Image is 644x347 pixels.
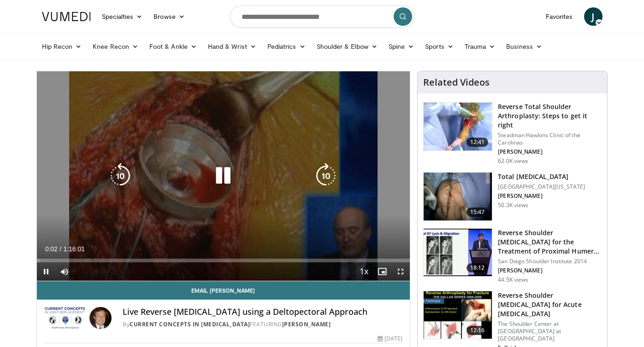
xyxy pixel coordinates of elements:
[498,291,602,318] h3: Reverse Shoulder [MEDICAL_DATA] for Acute [MEDICAL_DATA]
[123,307,402,317] h4: Live Reverse [MEDICAL_DATA] using a Deltopectoral Approach
[96,7,148,26] a: Specialties
[423,77,490,88] h4: Related Videos
[540,7,579,26] a: Favorites
[37,259,410,262] div: Progress Bar
[423,228,602,283] a: 18:12 Reverse Shoulder [MEDICAL_DATA] for the Treatment of Proximal Humeral … San Diego Shoulder ...
[37,71,410,281] video-js: Video Player
[423,172,602,221] a: 15:47 Total [MEDICAL_DATA] [GEOGRAPHIC_DATA][US_STATE] [PERSON_NAME] 50.3K views
[44,307,86,329] img: Current Concepts in Joint Replacement
[144,37,202,56] a: Foot & Ankle
[584,7,603,26] a: J
[467,326,489,335] span: 12:16
[498,320,602,342] p: The Shoulder Center at [GEOGRAPHIC_DATA] at [GEOGRAPHIC_DATA]
[498,183,585,191] p: [GEOGRAPHIC_DATA][US_STATE]
[498,157,528,165] p: 62.0K views
[42,12,91,21] img: VuMedi Logo
[498,228,602,256] h3: Reverse Shoulder [MEDICAL_DATA] for the Treatment of Proximal Humeral …
[383,37,419,56] a: Spine
[63,245,85,253] span: 1:16:01
[87,37,144,56] a: Knee Recon
[501,37,548,56] a: Business
[467,208,489,217] span: 15:47
[498,276,528,283] p: 44.5K views
[378,335,402,343] div: [DATE]
[55,262,74,281] button: Mute
[311,37,383,56] a: Shoulder & Elbow
[37,281,410,300] a: Email [PERSON_NAME]
[37,262,55,281] button: Pause
[424,173,492,220] img: 38826_0000_3.png.150x105_q85_crop-smart_upscale.jpg
[354,262,373,281] button: Playback Rate
[424,103,492,150] img: 326034_0000_1.png.150x105_q85_crop-smart_upscale.jpg
[391,262,410,281] button: Fullscreen
[498,102,602,130] h3: Reverse Total Shoulder Arthroplasty: Steps to get it right
[230,6,414,28] input: Search topics, interventions
[498,132,602,146] p: Steadman Hawkins Clinic of the Carolinas
[123,320,402,329] div: By FEATURING
[130,320,250,328] a: Current Concepts in [MEDICAL_DATA]
[36,37,88,56] a: Hip Recon
[424,229,492,277] img: Q2xRg7exoPLTwO8X4xMDoxOjA4MTsiGN.150x105_q85_crop-smart_upscale.jpg
[498,148,602,156] p: [PERSON_NAME]
[467,263,489,272] span: 18:12
[373,262,391,281] button: Enable picture-in-picture mode
[282,320,331,328] a: [PERSON_NAME]
[419,37,459,56] a: Sports
[424,291,492,339] img: butch_reverse_arthroplasty_3.png.150x105_q85_crop-smart_upscale.jpg
[202,37,262,56] a: Hand & Wrist
[498,192,585,200] p: [PERSON_NAME]
[423,102,602,165] a: 12:41 Reverse Total Shoulder Arthroplasty: Steps to get it right Steadman Hawkins Clinic of the C...
[148,7,190,26] a: Browse
[89,307,112,329] img: Avatar
[262,37,311,56] a: Pediatrics
[498,172,585,181] h3: Total [MEDICAL_DATA]
[467,138,489,147] span: 12:41
[498,202,528,209] p: 50.3K views
[459,37,501,56] a: Trauma
[60,245,62,253] span: /
[498,258,602,265] p: San Diego Shoulder Institute 2014
[45,245,58,253] span: 0:02
[498,267,602,274] p: [PERSON_NAME]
